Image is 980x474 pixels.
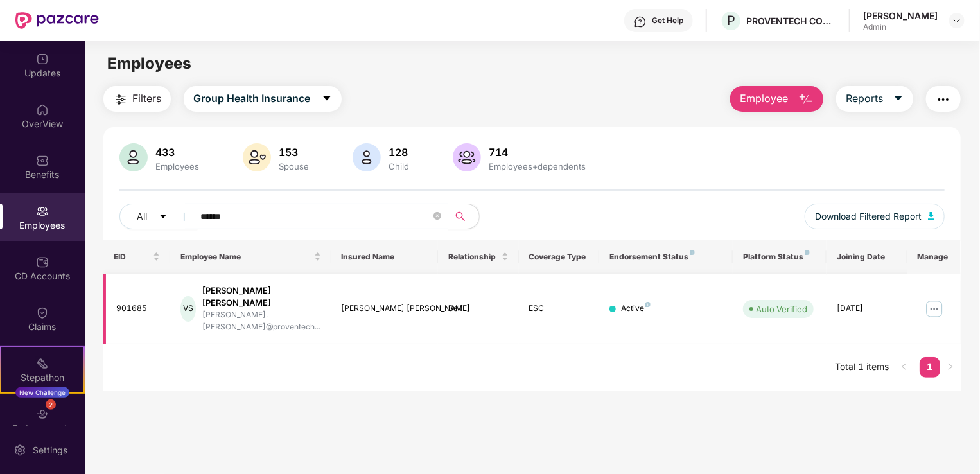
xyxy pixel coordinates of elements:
[116,303,160,315] div: 901685
[836,86,913,112] button: Reportscaret-down
[276,146,311,159] div: 153
[448,204,480,229] button: search
[276,161,311,171] div: Spouse
[940,357,961,378] button: right
[137,209,147,224] span: All
[15,387,69,398] div: New Challenge
[928,212,934,220] img: svg+xml;base64,PHN2ZyB4bWxucz0iaHR0cDovL3d3dy53My5vcmcvMjAwMC9zdmciIHhtbG5zOnhsaW5rPSJodHRwOi8vd3...
[798,92,814,107] img: svg+xml;base64,PHN2ZyB4bWxucz0iaHR0cDovL3d3dy53My5vcmcvMjAwMC9zdmciIHhtbG5zOnhsaW5rPSJodHRwOi8vd3...
[15,12,99,29] img: New Pazcare Logo
[36,306,49,319] img: svg+xml;base64,PHN2ZyBpZD0iQ2xhaW0iIHhtbG5zPSJodHRwOi8vd3d3LnczLm9yZy8yMDAwL3N2ZyIgd2lkdGg9IjIwIi...
[952,15,962,26] img: svg+xml;base64,PHN2ZyBpZD0iRHJvcGRvd24tMzJ4MzIiIHhtbG5zPSJodHRwOi8vd3d3LnczLm9yZy8yMDAwL3N2ZyIgd2...
[113,92,128,107] img: svg+xml;base64,PHN2ZyB4bWxucz0iaHR0cDovL3d3dy53My5vcmcvMjAwMC9zdmciIHdpZHRoPSIyNCIgaGVpZ2h0PSIyNC...
[36,357,49,370] img: svg+xml;base64,PHN2ZyB4bWxucz0iaHR0cDovL3d3dy53My5vcmcvMjAwMC9zdmciIHdpZHRoPSIyMSIgaGVpZ2h0PSIyMC...
[743,252,816,262] div: Platform Status
[740,91,788,107] span: Employee
[486,161,588,171] div: Employees+dependents
[202,309,321,333] div: [PERSON_NAME].[PERSON_NAME]@proventech...
[727,13,735,28] span: P
[448,211,473,222] span: search
[894,357,914,378] li: Previous Page
[621,303,651,315] div: Active
[894,357,914,378] button: left
[900,363,908,371] span: left
[924,299,945,319] img: manageButton
[433,212,441,220] span: close-circle
[36,408,49,421] img: svg+xml;base64,PHN2ZyBpZD0iRW5kb3JzZW1lbnRzIiB4bWxucz0iaHR0cDovL3d3dy53My5vcmcvMjAwMC9zdmciIHdpZH...
[815,209,922,224] span: Download Filtered Report
[193,91,310,107] span: Group Health Insurance
[652,15,683,26] div: Get Help
[36,154,49,167] img: svg+xml;base64,PHN2ZyBpZD0iQmVuZWZpdHMiIHhtbG5zPSJodHRwOi8vd3d3LnczLm9yZy8yMDAwL3N2ZyIgd2lkdGg9Ij...
[940,357,961,378] li: Next Page
[920,357,940,378] li: 1
[805,204,945,229] button: Download Filtered Report
[448,252,498,262] span: Relationship
[756,303,807,315] div: Auto Verified
[486,146,588,159] div: 714
[184,86,342,112] button: Group Health Insurancecaret-down
[342,303,428,315] div: [PERSON_NAME] [PERSON_NAME]
[448,303,508,315] div: Self
[119,204,198,229] button: Allcaret-down
[114,252,150,262] span: EID
[331,240,439,274] th: Insured Name
[936,92,951,107] img: svg+xml;base64,PHN2ZyB4bWxucz0iaHR0cDovL3d3dy53My5vcmcvMjAwMC9zdmciIHdpZHRoPSIyNCIgaGVpZ2h0PSIyNC...
[170,240,331,274] th: Employee Name
[36,205,49,218] img: svg+xml;base64,PHN2ZyBpZD0iRW1wbG95ZWVzIiB4bWxucz0iaHR0cDovL3d3dy53My5vcmcvMjAwMC9zdmciIHdpZHRoPS...
[119,143,148,171] img: svg+xml;base64,PHN2ZyB4bWxucz0iaHR0cDovL3d3dy53My5vcmcvMjAwMC9zdmciIHhtbG5zOnhsaW5rPSJodHRwOi8vd3...
[132,91,161,107] span: Filters
[386,146,412,159] div: 128
[13,444,26,457] img: svg+xml;base64,PHN2ZyBpZD0iU2V0dGluZy0yMHgyMCIgeG1sbnM9Imh0dHA6Ly93d3cudzMub3JnLzIwMDAvc3ZnIiB3aW...
[29,444,71,457] div: Settings
[153,161,202,171] div: Employees
[893,93,904,105] span: caret-down
[645,302,651,307] img: svg+xml;base64,PHN2ZyB4bWxucz0iaHR0cDovL3d3dy53My5vcmcvMjAwMC9zdmciIHdpZHRoPSI4IiBoZWlnaHQ9IjgiIH...
[180,296,195,322] div: VS
[947,363,954,371] span: right
[453,143,481,171] img: svg+xml;base64,PHN2ZyB4bWxucz0iaHR0cDovL3d3dy53My5vcmcvMjAwMC9zdmciIHhtbG5zOnhsaW5rPSJodHRwOi8vd3...
[103,240,170,274] th: EID
[438,240,518,274] th: Relationship
[920,357,940,376] a: 1
[634,15,647,28] img: svg+xml;base64,PHN2ZyBpZD0iSGVscC0zMngzMiIgeG1sbnM9Imh0dHA6Ly93d3cudzMub3JnLzIwMDAvc3ZnIiB3aWR0aD...
[46,399,56,410] div: 2
[846,91,883,107] span: Reports
[159,212,168,222] span: caret-down
[36,103,49,116] img: svg+xml;base64,PHN2ZyBpZD0iSG9tZSIgeG1sbnM9Imh0dHA6Ly93d3cudzMub3JnLzIwMDAvc3ZnIiB3aWR0aD0iMjAiIG...
[827,240,907,274] th: Joining Date
[730,86,823,112] button: Employee
[353,143,381,171] img: svg+xml;base64,PHN2ZyB4bWxucz0iaHR0cDovL3d3dy53My5vcmcvMjAwMC9zdmciIHhtbG5zOnhsaW5rPSJodHRwOi8vd3...
[180,252,311,262] span: Employee Name
[386,161,412,171] div: Child
[103,86,171,112] button: Filters
[835,357,889,378] li: Total 1 items
[746,15,836,27] div: PROVENTECH CONSULTING PRIVATE LIMITED
[690,250,695,255] img: svg+xml;base64,PHN2ZyB4bWxucz0iaHR0cDovL3d3dy53My5vcmcvMjAwMC9zdmciIHdpZHRoPSI4IiBoZWlnaHQ9IjgiIH...
[36,256,49,268] img: svg+xml;base64,PHN2ZyBpZD0iQ0RfQWNjb3VudHMiIGRhdGEtbmFtZT0iQ0QgQWNjb3VudHMiIHhtbG5zPSJodHRwOi8vd3...
[433,211,441,223] span: close-circle
[863,10,938,22] div: [PERSON_NAME]
[529,303,589,315] div: ESC
[153,146,202,159] div: 433
[907,240,961,274] th: Manage
[609,252,723,262] div: Endorsement Status
[519,240,599,274] th: Coverage Type
[36,53,49,66] img: svg+xml;base64,PHN2ZyBpZD0iVXBkYXRlZCIgeG1sbnM9Imh0dHA6Ly93d3cudzMub3JnLzIwMDAvc3ZnIiB3aWR0aD0iMj...
[863,22,938,32] div: Admin
[243,143,271,171] img: svg+xml;base64,PHN2ZyB4bWxucz0iaHR0cDovL3d3dy53My5vcmcvMjAwMC9zdmciIHhtbG5zOnhsaW5rPSJodHRwOi8vd3...
[805,250,810,255] img: svg+xml;base64,PHN2ZyB4bWxucz0iaHR0cDovL3d3dy53My5vcmcvMjAwMC9zdmciIHdpZHRoPSI4IiBoZWlnaHQ9IjgiIH...
[837,303,897,315] div: [DATE]
[107,54,191,73] span: Employees
[1,371,83,384] div: Stepathon
[322,93,332,105] span: caret-down
[202,285,321,309] div: [PERSON_NAME] [PERSON_NAME]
